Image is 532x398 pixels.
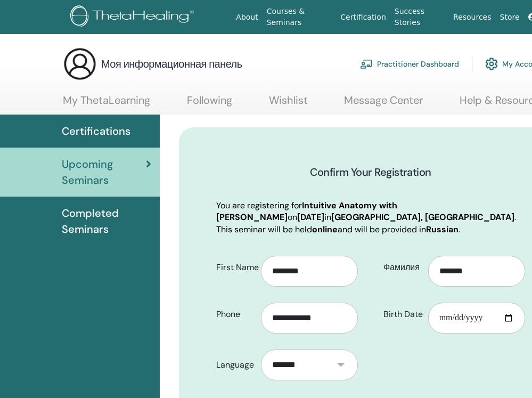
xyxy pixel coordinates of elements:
label: First Name [208,257,261,278]
a: Courses & Seminars [263,2,337,33]
label: Фамилия [375,257,428,278]
b: [GEOGRAPHIC_DATA], [GEOGRAPHIC_DATA] [331,212,514,223]
h3: Моя информационная панель [101,56,242,71]
p: You are registering for on in . This seminar will be held and will be provided in . [216,200,525,235]
a: Message Center [344,94,423,115]
a: Wishlist [269,94,308,115]
h3: Confirm Your Registration [216,165,525,180]
label: Birth Date [375,304,428,324]
span: Upcoming Seminars [62,156,146,188]
span: Certifications [62,123,130,139]
img: chalkboard-teacher.svg [360,59,373,69]
a: Practitioner Dashboard [360,52,459,76]
img: cog.svg [485,55,498,73]
b: online [312,224,338,235]
b: Intuitive Anatomy with [PERSON_NAME] [216,200,397,223]
img: logo.png [70,5,198,29]
a: Following [187,94,232,115]
b: Russian [426,224,459,235]
img: generic-user-icon.jpg [63,47,97,81]
a: Store [496,7,524,27]
a: Certification [336,7,390,27]
span: Completed Seminars [62,205,151,237]
a: About [232,7,262,27]
label: Phone [208,304,261,324]
a: Resources [449,7,496,27]
b: [DATE] [297,212,324,223]
label: Language [208,355,261,375]
a: My ThetaLearning [63,94,150,115]
a: Success Stories [390,2,449,33]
